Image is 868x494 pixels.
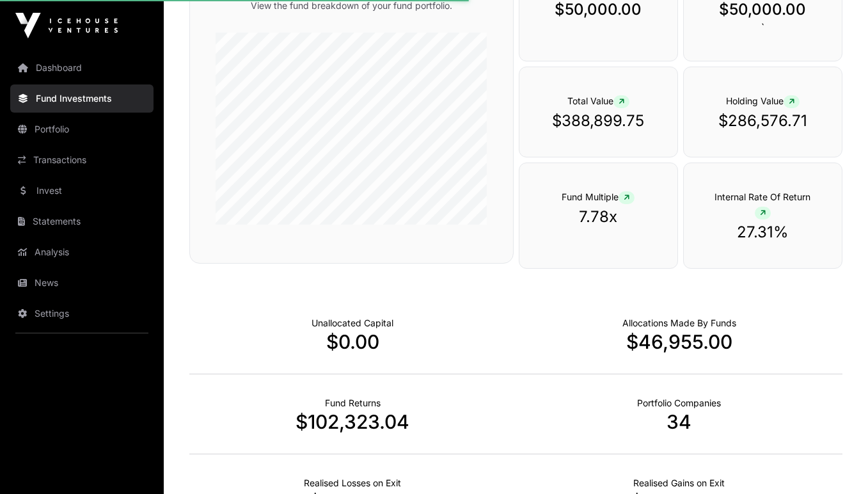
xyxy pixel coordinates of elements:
p: $388,899.75 [545,111,652,131]
p: $0.00 [189,330,516,353]
p: 7.78x [545,207,652,227]
a: Invest [10,177,154,205]
p: Number of Companies Deployed Into [637,397,721,410]
p: 34 [516,410,843,433]
p: Net Realised on Negative Exits [304,477,401,490]
img: Icehouse Ventures Logo [15,13,118,38]
span: Fund Multiple [562,191,635,202]
a: Statements [10,207,154,235]
a: Portfolio [10,115,154,143]
p: $102,323.04 [189,410,516,433]
a: Transactions [10,146,154,174]
p: Capital Deployed Into Companies [622,317,736,330]
a: Settings [10,299,154,328]
a: News [10,269,154,297]
a: Analysis [10,238,154,266]
p: 27.31% [709,222,816,243]
a: Dashboard [10,54,154,82]
span: Internal Rate Of Return [714,191,810,218]
p: Realised Returns from Funds [325,397,381,410]
p: $286,576.71 [709,111,816,131]
iframe: Chat Widget [804,433,868,494]
span: Total Value [567,95,629,106]
p: $46,955.00 [516,330,843,353]
p: Net Realised on Positive Exits [633,477,725,490]
p: Cash not yet allocated [312,317,393,330]
span: Holding Value [726,95,800,106]
a: Fund Investments [10,84,154,113]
